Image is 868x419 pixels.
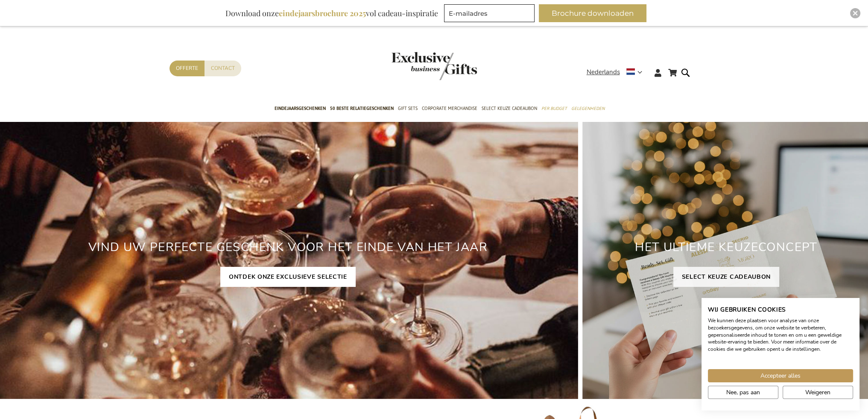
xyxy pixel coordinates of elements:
div: Close [850,8,860,18]
button: Accepteer alle cookies [708,369,853,382]
img: Exclusive Business gifts logo [392,52,477,80]
p: We kunnen deze plaatsen voor analyse van onze bezoekersgegevens, om onze website te verbeteren, g... [708,317,853,353]
span: Eindejaarsgeschenken [275,104,326,113]
div: Download onze vol cadeau-inspiratie [222,4,442,22]
h2: Wij gebruiken cookies [708,306,853,314]
form: marketing offers and promotions [444,4,537,25]
span: Per Budget [541,104,567,113]
button: Alle cookies weigeren [783,386,853,399]
a: ONTDEK ONZE EXCLUSIEVE SELECTIE [220,267,356,287]
span: 50 beste relatiegeschenken [330,104,394,113]
a: Offerte [170,61,205,76]
img: Close [853,11,858,16]
span: Accepteer alles [760,371,801,380]
span: Weigeren [805,388,830,397]
button: Pas cookie voorkeuren aan [708,386,778,399]
span: Select Keuze Cadeaubon [482,104,537,113]
span: Nee, pas aan [726,388,760,397]
span: Corporate Merchandise [422,104,477,113]
input: E-mailadres [444,4,535,22]
b: eindejaarsbrochure 2025 [279,8,366,18]
button: Brochure downloaden [539,4,646,22]
a: Contact [205,61,241,76]
span: Nederlands [587,67,620,77]
span: Gelegenheden [571,104,605,113]
div: Nederlands [587,67,648,77]
span: Gift Sets [398,104,418,113]
a: store logo [392,52,434,80]
a: SELECT KEUZE CADEAUBON [673,267,779,287]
